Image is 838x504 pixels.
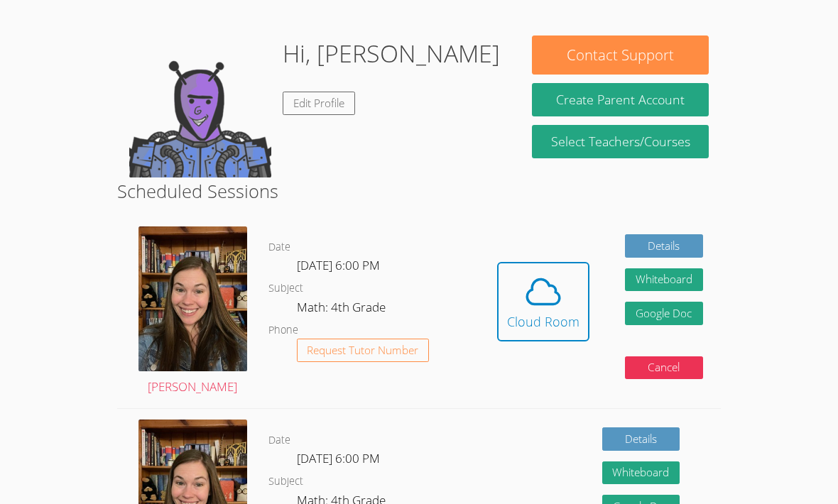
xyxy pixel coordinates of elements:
dt: Date [268,432,290,449]
dt: Phone [268,322,298,339]
button: Request Tutor Number [297,339,430,362]
div: Cloud Room [507,312,579,332]
dt: Date [268,239,290,256]
button: Cancel [625,356,703,380]
img: avatar.png [138,226,246,371]
h2: Scheduled Sessions [117,177,721,204]
button: Contact Support [532,35,709,75]
h1: Hi, [PERSON_NAME] [283,35,500,72]
span: [DATE] 6:00 PM [297,450,380,466]
button: Create Parent Account [532,83,709,116]
dd: Math: 4th Grade [297,297,388,322]
button: Cloud Room [497,262,589,341]
a: Edit Profile [283,92,355,115]
a: Select Teachers/Courses [532,125,709,158]
img: default.png [129,35,271,177]
a: Google Doc [625,302,703,325]
dt: Subject [268,473,303,491]
span: Request Tutor Number [307,345,418,356]
button: Whiteboard [625,268,703,292]
button: Whiteboard [602,461,680,485]
a: Details [625,234,703,258]
a: [PERSON_NAME] [138,226,246,398]
a: Details [602,427,680,451]
dt: Subject [268,280,303,297]
span: [DATE] 6:00 PM [297,257,380,273]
